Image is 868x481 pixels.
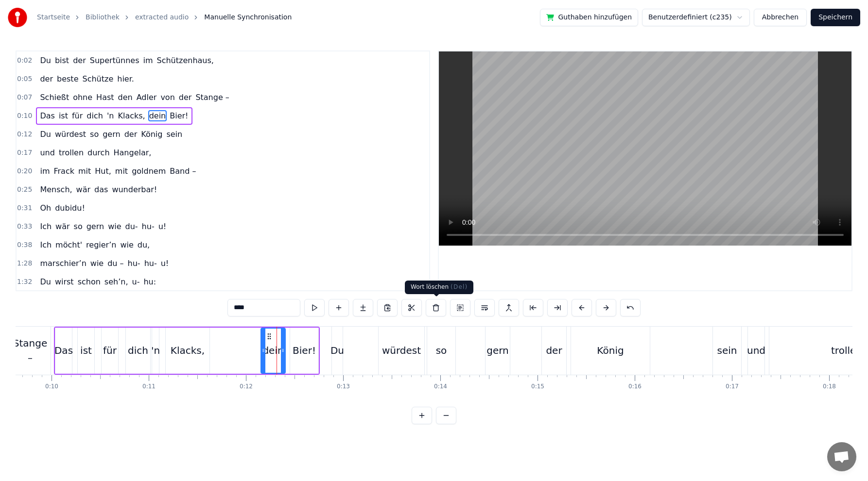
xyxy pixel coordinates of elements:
span: wär [75,184,91,195]
a: Bibliothek [86,13,120,22]
div: 0:16 [628,383,642,391]
div: dein [262,343,283,358]
span: im [39,166,51,177]
span: sein [165,129,183,140]
span: Manuelle Synchronisation [204,13,292,22]
span: Das [39,110,55,121]
div: so [436,343,447,358]
a: Chat öffnen [827,442,856,471]
div: König [597,343,624,358]
span: Bier! [169,110,189,121]
div: 'n [151,343,160,358]
div: Stange – [10,336,51,365]
a: Startseite [37,13,70,22]
div: Wort löschen [405,281,473,294]
span: goldnem [131,166,167,177]
span: so [73,221,84,232]
span: Oh [39,202,52,214]
span: schon [77,276,102,287]
span: Schießt [39,92,70,103]
span: Stange – [194,92,230,103]
span: Schütze [81,73,114,84]
span: 0:12 [17,130,32,139]
div: und [747,343,765,358]
span: König [140,129,163,140]
span: Du [39,276,52,287]
span: hu- [143,258,158,269]
span: würdest [54,129,87,140]
span: wunderbar! [111,184,158,195]
span: regier’n [85,239,117,250]
span: gern [86,221,105,232]
span: möcht' [54,239,83,250]
span: bist [54,55,70,66]
span: 0:25 [17,185,32,195]
div: für [103,343,117,358]
span: im [142,55,154,66]
span: beste [56,73,79,84]
span: 0:02 [17,56,32,66]
span: durch [87,147,110,158]
span: das [93,184,109,195]
span: Du [39,129,52,140]
span: hu: [142,276,157,287]
span: marschier’n [39,258,87,269]
span: Adler [136,92,158,103]
nav: breadcrumb [37,13,292,22]
span: Mensch, [39,184,73,195]
span: der [178,92,193,103]
span: 'n [106,110,115,121]
div: 0:11 [142,383,156,391]
div: sein [717,343,737,358]
span: Hangelar, [113,147,153,158]
span: gern [102,129,121,140]
div: Bier! [293,343,316,358]
span: Ich [39,239,52,250]
span: u- [131,276,140,287]
button: Speichern [811,9,860,26]
span: du – [106,258,124,269]
span: Band – [169,166,197,177]
span: hu- [127,258,141,269]
span: der [123,129,139,140]
div: trollen [831,343,862,358]
span: du- [124,221,139,232]
span: 1:28 [17,259,32,268]
span: Schützenhaus, [156,55,215,66]
img: youka [8,8,27,27]
div: Das [54,343,73,358]
span: und [39,147,55,158]
span: dubidu! [54,202,86,214]
span: hu- [141,221,156,232]
span: seh’n, [104,276,129,287]
span: von [159,92,175,103]
span: Frack [52,166,75,177]
span: für [71,110,84,121]
span: wie [119,239,134,250]
div: 0:10 [45,383,58,391]
span: hier. [116,73,135,84]
div: 0:18 [823,383,836,391]
span: dein [148,110,167,121]
span: 0:33 [17,222,32,232]
div: der [546,343,562,358]
span: 0:05 [17,74,32,84]
a: extracted audio [135,13,189,22]
span: 1:32 [17,277,32,287]
span: 0:20 [17,166,32,176]
span: Supertünnes [89,55,140,66]
span: 0:17 [17,148,32,158]
span: ohne [72,92,93,103]
span: ( Del ) [451,283,468,290]
span: Du [39,55,52,66]
div: ist [80,343,92,358]
span: wirst [54,276,75,287]
span: u! [160,258,170,269]
span: u! [157,221,168,232]
div: 0:14 [434,383,447,391]
span: Ich [39,221,52,232]
button: Guthaben hinzufügen [540,9,638,26]
span: 0:10 [17,111,32,121]
span: ist [58,110,69,121]
div: 0:12 [240,383,253,391]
